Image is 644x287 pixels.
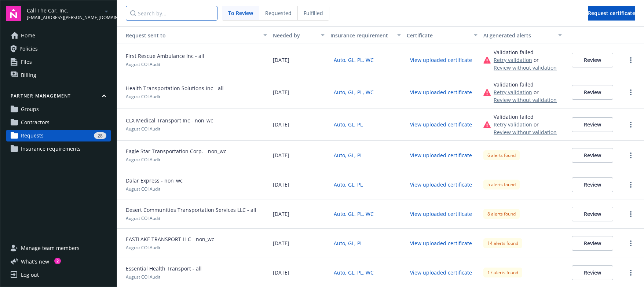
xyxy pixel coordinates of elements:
[330,54,377,66] button: Auto, GL, PL, WC
[494,56,557,71] div: or
[94,132,106,139] div: 28
[494,56,532,64] button: Retry validation
[126,126,160,132] span: August COI Audit
[19,43,38,55] span: Policies
[273,88,289,96] span: [DATE]
[126,52,204,60] span: First Rescue Ambulance Inc - all
[126,93,160,100] span: August COI Audit
[21,30,35,41] span: Home
[120,32,259,39] div: Request sent to
[572,85,613,100] button: Review
[494,113,557,121] div: Validation failed
[494,64,557,71] button: Review without validation
[626,239,635,248] a: more
[21,258,49,265] span: What ' s new
[126,177,183,184] span: Dalar Express - non_wc
[328,26,404,44] button: Insurance requirement
[6,69,111,81] a: Billing
[273,181,289,188] span: [DATE]
[330,119,366,130] button: Auto, GL, PL
[480,26,565,44] button: AI generated alerts
[407,238,475,249] button: View uploaded certificate
[494,81,557,88] div: Validation failed
[126,206,256,214] span: Desert Communities Transportation Services LLC - all
[6,56,111,68] a: Files
[626,120,635,129] a: more
[330,87,377,98] button: Auto, GL, PL, WC
[126,6,217,21] input: Search by...
[494,88,532,96] button: Retry validation
[21,117,50,128] span: Contractors
[27,6,111,21] button: Call The Car, Inc.[EMAIL_ADDRESS][PERSON_NAME][DOMAIN_NAME]arrowDropDown
[126,265,202,272] span: Essential Health Transport - all
[330,238,366,249] button: Auto, GL, PL
[6,93,111,102] button: Partner management
[588,10,635,16] span: Request certificate
[330,179,366,190] button: Auto, GL, PL
[407,179,475,190] button: View uploaded certificate
[626,210,635,218] a: more
[626,151,635,160] button: more
[21,56,32,68] span: Files
[126,235,214,243] span: EASTLAKE TRANSPORT LLC - non_wc
[494,96,557,104] button: Review without validation
[572,117,613,132] button: Review
[572,265,613,280] button: Review
[572,236,613,251] button: Review
[27,14,102,21] span: [EMAIL_ADDRESS][PERSON_NAME][DOMAIN_NAME]
[626,268,635,277] a: more
[407,267,475,278] button: View uploaded certificate
[407,87,475,98] button: View uploaded certificate
[6,43,111,55] a: Policies
[407,150,475,161] button: View uploaded certificate
[228,9,253,17] span: To Review
[6,117,111,128] a: Contractors
[483,268,522,277] div: 17 alerts found
[126,117,213,124] span: CLX Medical Transport Inc - non_wc
[126,157,160,163] span: August COI Audit
[483,209,520,219] div: 8 alerts found
[330,208,377,220] button: Auto, GL, PL, WC
[273,151,289,159] span: [DATE]
[270,26,327,44] button: Needed by
[494,128,557,136] button: Review without validation
[273,269,289,276] span: [DATE]
[6,130,111,141] a: Requests28
[330,150,366,161] button: Auto, GL, PL
[126,244,160,251] span: August COI Audit
[494,121,532,128] button: Retry validation
[483,150,520,160] div: 6 alerts found
[626,88,635,97] a: more
[126,84,224,92] span: Health Transportation Solutions Inc - all
[21,103,39,115] span: Groups
[494,88,557,104] div: or
[572,53,613,67] button: Review
[483,238,522,248] div: 14 alerts found
[404,26,480,44] button: Certificate
[572,177,613,192] button: Review
[6,242,111,254] a: Manage team members
[273,32,316,39] div: Needed by
[483,32,554,39] div: AI generated alerts
[6,258,61,265] button: What's new2
[330,267,377,278] button: Auto, GL, PL, WC
[626,180,635,189] a: more
[304,9,323,17] span: Fulfilled
[330,32,393,39] div: Insurance requirement
[21,69,36,81] span: Billing
[126,61,160,67] span: August COI Audit
[407,119,475,130] button: View uploaded certificate
[494,121,557,136] div: or
[21,242,80,254] span: Manage team members
[407,32,469,39] div: Certificate
[126,215,160,221] span: August COI Audit
[273,56,289,64] span: [DATE]
[273,239,289,247] span: [DATE]
[483,180,520,190] div: 5 alerts found
[54,258,61,264] div: 2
